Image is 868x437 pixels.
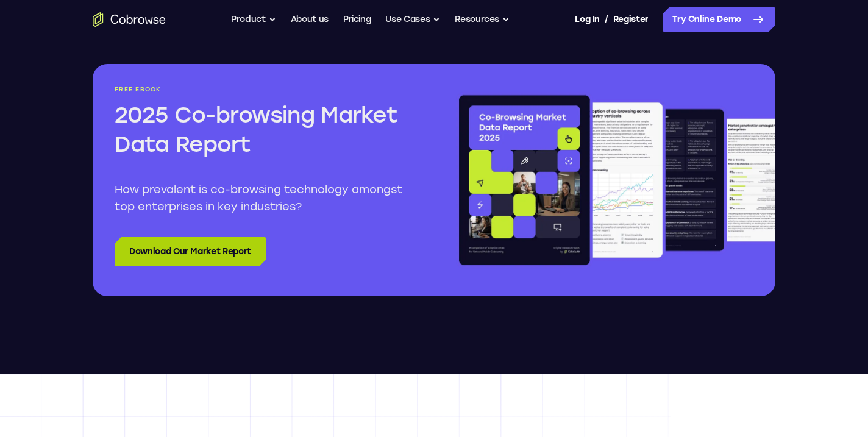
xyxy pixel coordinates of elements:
span: / [605,12,608,27]
a: Go to the home page [93,12,166,27]
button: Resources [455,7,510,32]
a: About us [291,7,329,32]
button: Product [231,7,276,32]
a: Download Our Market Report [115,237,266,266]
button: Use Cases [385,7,440,32]
h2: 2025 Co-browsing Market Data Report [115,101,412,159]
img: Co-browsing market overview report book pages [456,86,775,274]
a: Pricing [343,7,371,32]
a: Register [613,7,649,32]
a: Log In [575,7,599,32]
a: Try Online Demo [663,7,775,32]
p: Free ebook [115,86,412,93]
p: How prevalent is co-browsing technology amongst top enterprises in key industries? [115,181,412,215]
